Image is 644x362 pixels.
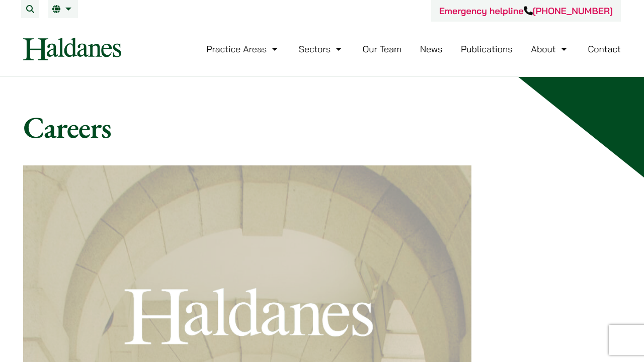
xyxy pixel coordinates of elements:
[588,43,621,55] a: Contact
[299,43,344,55] a: Sectors
[23,109,621,145] h1: Careers
[52,5,74,13] a: EN
[206,43,280,55] a: Practice Areas
[420,43,443,55] a: News
[461,43,513,55] a: Publications
[363,43,401,55] a: Our Team
[531,43,569,55] a: About
[23,38,121,60] img: Logo of Haldanes
[439,5,613,17] a: Emergency helpline[PHONE_NUMBER]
